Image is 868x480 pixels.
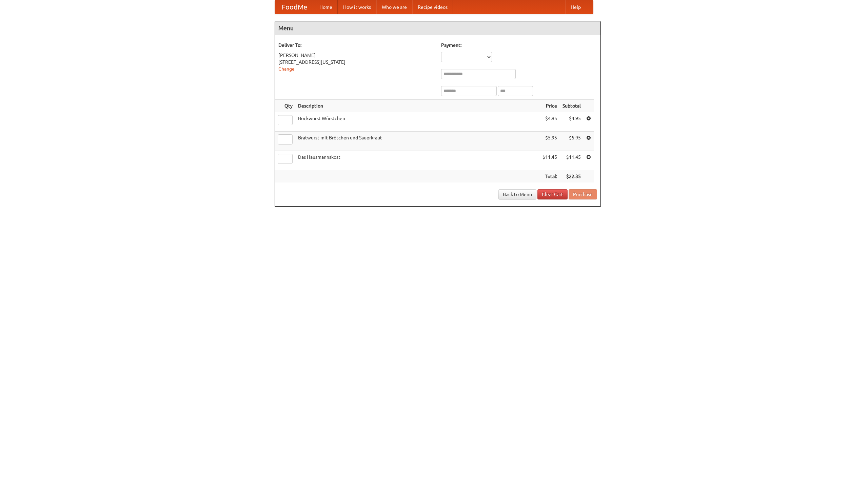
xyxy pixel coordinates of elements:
[540,100,560,112] th: Price
[278,66,295,72] a: Change
[278,42,434,49] h5: Deliver To:
[441,42,597,49] h5: Payment:
[560,132,584,151] td: $5.95
[275,0,314,14] a: FoodMe
[278,52,434,59] div: [PERSON_NAME]
[376,0,412,14] a: Who we are
[295,151,540,170] td: Das Hausmannskost
[295,132,540,151] td: Bratwurst mit Brötchen und Sauerkraut
[540,170,560,183] th: Total:
[560,100,584,112] th: Subtotal
[275,21,600,35] h4: Menu
[560,170,584,183] th: $22.35
[540,132,560,151] td: $5.95
[278,59,434,65] div: [STREET_ADDRESS][US_STATE]
[560,112,584,132] td: $4.95
[569,189,597,199] button: Purchase
[275,100,295,112] th: Qty
[498,189,536,199] a: Back to Menu
[565,0,586,14] a: Help
[560,151,584,170] td: $11.45
[537,189,568,199] a: Clear Cart
[314,0,338,14] a: Home
[295,112,540,132] td: Bockwurst Würstchen
[412,0,453,14] a: Recipe videos
[295,100,540,112] th: Description
[540,112,560,132] td: $4.95
[338,0,376,14] a: How it works
[540,151,560,170] td: $11.45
